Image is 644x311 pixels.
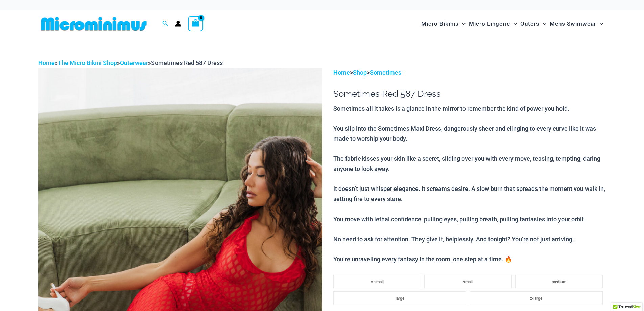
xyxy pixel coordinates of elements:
span: large [396,296,404,301]
span: » » » [38,59,223,66]
li: small [424,275,512,288]
a: The Micro Bikini Shop [58,59,117,66]
a: Home [333,69,350,76]
a: Home [38,59,55,66]
span: Micro Bikinis [421,15,459,32]
span: Menu Toggle [459,15,466,32]
nav: Site Navigation [419,13,606,35]
span: Menu Toggle [540,15,546,32]
a: Sometimes [370,69,401,76]
a: OutersMenu ToggleMenu Toggle [519,14,548,34]
span: x-small [371,280,384,284]
a: Account icon link [175,21,181,27]
p: Sometimes all it takes is a glance in the mirror to remember the kind of power you hold. You slip... [333,104,606,264]
a: View Shopping Cart, empty [188,16,204,31]
span: x-large [530,296,542,301]
a: Search icon link [162,20,168,28]
span: Sometimes Red 587 Dress [151,59,223,66]
a: Outerwear [120,59,148,66]
span: Mens Swimwear [550,15,596,32]
span: Menu Toggle [510,15,517,32]
li: large [333,291,466,305]
span: Menu Toggle [596,15,603,32]
a: Micro LingerieMenu ToggleMenu Toggle [467,14,519,34]
span: Outers [520,15,540,32]
li: x-small [333,275,421,288]
li: x-large [470,291,602,305]
img: MM SHOP LOGO FLAT [38,16,149,31]
a: Micro BikinisMenu ToggleMenu Toggle [420,14,467,34]
li: medium [515,275,603,288]
p: > > [333,68,606,78]
h1: Sometimes Red 587 Dress [333,89,606,99]
a: Mens SwimwearMenu ToggleMenu Toggle [548,14,605,34]
span: Micro Lingerie [469,15,510,32]
span: medium [552,280,566,284]
a: Shop [353,69,367,76]
span: small [463,280,473,284]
